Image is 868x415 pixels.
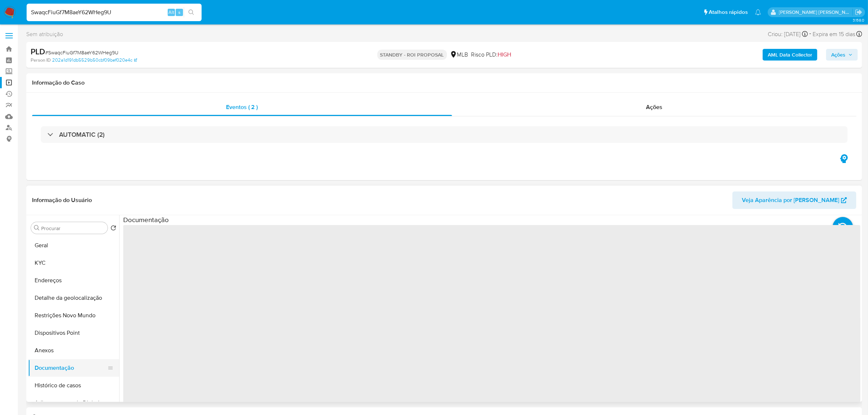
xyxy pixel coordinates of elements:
[377,50,447,60] p: STANDBY - ROI PROPOSAL
[768,49,812,61] b: AML Data Collector
[27,8,202,17] input: Pesquise usuários ou casos...
[59,131,105,139] h3: AUTOMATIC (2)
[28,359,113,377] button: Documentação
[34,225,40,231] button: Procurar
[28,237,119,254] button: Geral
[763,49,817,61] button: AML Data Collector
[28,377,119,394] button: Histórico de casos
[813,30,855,38] span: Expira em 15 dias
[168,9,174,16] span: Alt
[45,49,118,56] span: # SwaqcFiuGf7M8aeY62WHeg9U
[826,49,858,61] button: Ações
[28,289,119,307] button: Detalhe da geolocalização
[768,29,808,39] div: Criou: [DATE]
[226,103,258,111] span: Eventos ( 2 )
[178,9,180,16] span: s
[471,51,511,59] span: Risco PLD:
[110,225,116,233] button: Retornar ao pedido padrão
[184,7,199,18] button: search-icon
[450,51,468,59] div: MLB
[41,225,105,232] input: Procurar
[28,324,119,342] button: Dispositivos Point
[52,57,137,63] a: 202a1d191db5529b50cbf09bef020e4c
[709,8,748,16] span: Atalhos rápidos
[831,49,845,61] span: Ações
[28,254,119,272] button: KYC
[32,79,856,86] h1: Informação do Caso
[28,272,119,289] button: Endereços
[28,307,119,324] button: Restrições Novo Mundo
[755,9,761,15] a: Notificações
[779,9,853,16] p: emerson.gomes@mercadopago.com.br
[855,8,863,16] a: Sair
[31,57,51,63] b: Person ID
[809,29,811,39] span: -
[732,191,856,209] button: Veja Aparência por [PERSON_NAME]
[28,342,119,359] button: Anexos
[742,191,839,209] span: Veja Aparência por [PERSON_NAME]
[28,394,119,412] button: Adiantamentos de Dinheiro
[646,103,662,111] span: Ações
[31,46,45,57] b: PLD
[41,126,848,143] div: AUTOMATIC (2)
[32,197,92,204] h1: Informação do Usuário
[498,50,511,59] span: HIGH
[26,30,63,38] span: Sem atribuição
